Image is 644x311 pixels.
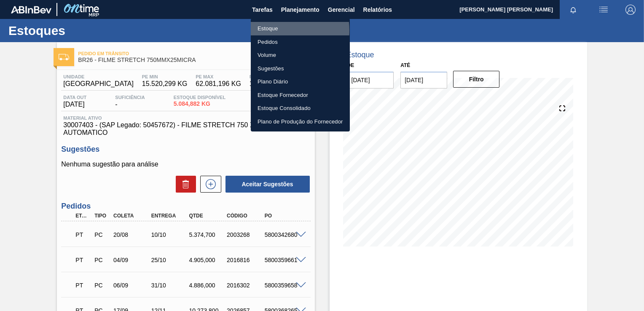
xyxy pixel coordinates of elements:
a: Pedidos [251,35,350,49]
a: Sugestões [251,62,350,75]
a: Estoque Fornecedor [251,88,350,102]
a: Estoque [251,22,350,35]
a: Volume [251,48,350,62]
a: Plano de Produção do Fornecedor [251,115,350,129]
a: Plano Diário [251,75,350,88]
a: Estoque Consolidado [251,102,350,115]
